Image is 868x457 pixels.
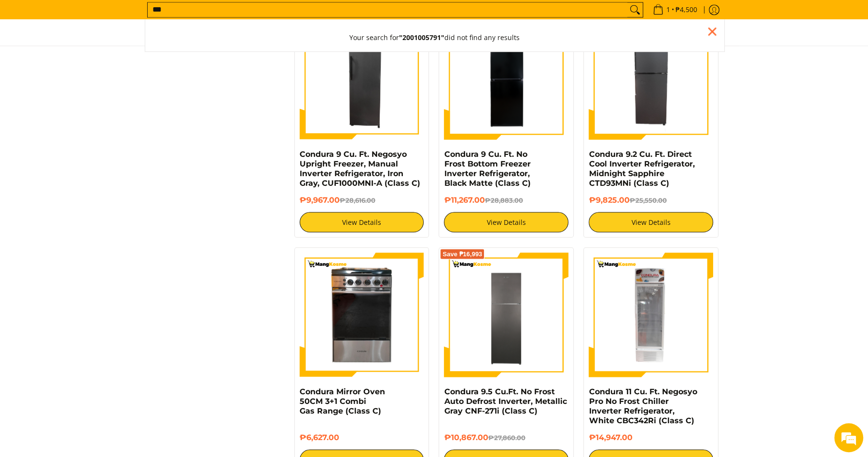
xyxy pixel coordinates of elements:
span: ₱4,500 [674,6,699,13]
a: Condura Mirror Oven 50CM 3+1 Combi Gas Range (Class C) [300,387,385,415]
h6: ₱9,967.00 [300,195,424,205]
div: Chat with us now [50,54,162,67]
del: ₱27,860.00 [488,433,525,441]
a: Condura 9.2 Cu. Ft. Direct Cool Inverter Refrigerator, Midnight Sapphire CTD93MNi (Class C) [589,149,694,187]
span: Save ₱16,993 [442,251,482,257]
a: Condura 9 Cu. Ft. Negosyo Upright Freezer, Manual Inverter Refrigerator, Iron Gray, CUF1000MNI-A ... [300,149,420,187]
h6: ₱14,947.00 [589,432,713,442]
a: View Details [300,212,424,232]
a: Condura 9.5 Cu.Ft. No Frost Auto Defrost Inverter, Metallic Gray CNF-271i (Class C) [444,387,566,415]
h6: ₱9,825.00 [589,195,713,205]
h6: ₱10,867.00 [444,432,568,442]
a: Condura 11 Cu. Ft. Negosyo Pro No Frost Chiller Inverter Refrigerator, White CBC342Ri (Class C) [589,387,697,425]
textarea: Type your message and hit 'Enter' [5,263,184,297]
div: Close pop up [705,24,719,39]
img: Condura 9.2 Cu. Ft. Direct Cool Inverter Refrigerator, Midnight Sapphire CTD93MNi (Class C) [589,15,713,139]
img: Condura 9.5 Cu.Ft. No Frost Auto Defrost Inverter, Metallic Gray CNF-271i (Class C) [444,252,568,377]
a: View Details [589,212,713,232]
h6: ₱11,267.00 [444,195,568,205]
img: Condura Mirror Oven 50CM 3+1 Combi Gas Range (Class C) [300,252,424,377]
span: • [650,4,700,15]
span: We're online! [56,122,133,219]
span: 1 [665,6,672,13]
a: Condura 9 Cu. Ft. No Frost Bottom Freezer Inverter Refrigerator, Black Matte (Class C) [444,149,530,187]
h6: ₱6,627.00 [300,432,424,442]
a: View Details [444,212,568,232]
del: ₱25,550.00 [629,196,666,204]
img: Condura 9 Cu. Ft. Negosyo Upright Freezer, Manual Inverter Refrigerator, Iron Gray, CUF1000MNI-A ... [300,15,424,139]
strong: "2001005791" [399,33,444,42]
button: Search [627,2,643,17]
img: Condura 11 Cu. Ft. Negosyo Pro No Frost Chiller Inverter Refrigerator, White CBC342Ri (Class C) [589,252,713,377]
del: ₱28,883.00 [484,196,523,204]
div: Minimize live chat window [158,5,181,28]
img: condura-9-cubic-feet-bottom-freezer-class-a-full-view-mang-kosme [444,15,568,139]
del: ₱28,616.00 [340,196,375,204]
button: Your search for"2001005791"did not find any results [340,24,529,51]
